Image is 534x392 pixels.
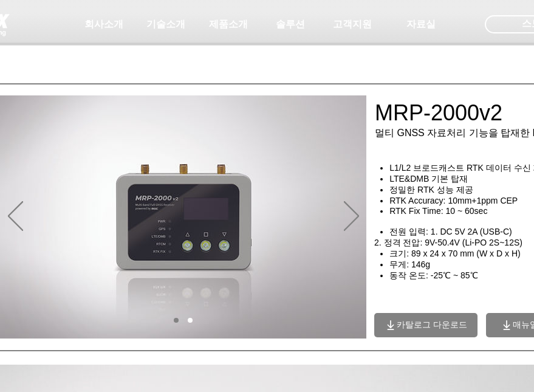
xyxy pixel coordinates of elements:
[174,318,179,323] a: 01
[374,238,522,247] span: 2. 정격 전압: 9V-50.4V (Li-PO 2S~12S)
[344,201,359,233] button: 다음
[333,18,372,31] span: 고객지원
[198,12,259,36] a: 제품소개
[188,318,193,323] a: 02
[389,270,478,280] span: 동작 온도: -25℃ ~ 85℃
[394,340,534,392] iframe: Wix Chat
[389,260,430,269] span: 무게: 146g
[389,206,487,216] span: RTK Fix Time: 10 ~ 60sec
[389,185,473,194] span: 정밀한 RTK 성능 제공
[8,201,23,233] button: 이전
[397,320,467,331] span: 카탈로그 다운로드
[74,12,134,36] a: 회사소개
[84,18,123,31] span: 회사소개
[406,18,436,31] span: 자료실
[146,18,185,31] span: 기술소개
[389,249,520,258] span: 크기: 89 x 24 x 70 mm (W x D x H)
[322,12,383,36] a: 고객지원
[135,12,196,36] a: 기술소개
[209,18,248,31] span: 제품소개
[389,196,518,205] span: RTK Accuracy: 10mm+1ppm CEP
[276,18,305,31] span: 솔루션
[391,12,451,36] a: 자료실
[169,318,197,323] nav: 슬라이드
[374,313,478,337] a: 카탈로그 다운로드
[389,227,512,236] span: 전원 입력: 1. DC 5V 2A (USB-C)
[260,12,321,36] a: 솔루션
